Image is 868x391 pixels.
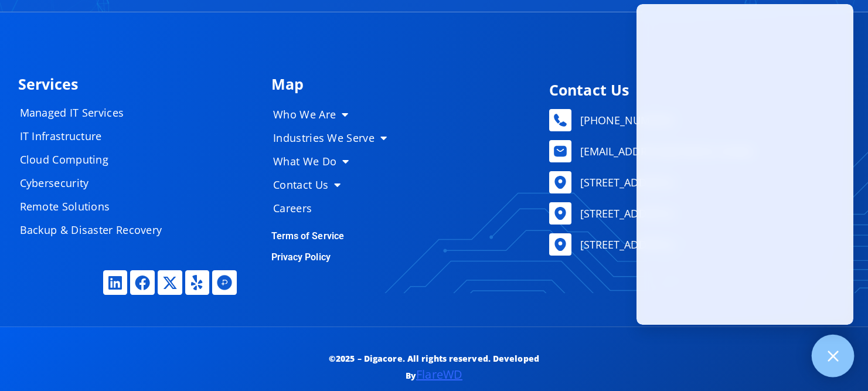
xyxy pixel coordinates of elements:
nav: Menu [8,101,184,242]
span: [STREET_ADDRESS] [577,236,675,253]
a: [STREET_ADDRESS] [549,233,844,256]
a: FlareWD [416,366,462,382]
span: [STREET_ADDRESS] [577,174,675,191]
h4: Contact Us [549,83,844,97]
a: Cloud Computing [8,148,184,171]
a: [STREET_ADDRESS] [549,171,844,193]
p: ©2025 – Digacore. All rights reserved. Developed By [303,351,565,385]
a: Who We Are [261,103,408,126]
iframe: Chatgenie Messenger [636,4,853,325]
span: [PHONE_NUMBER] [577,111,673,129]
a: [PHONE_NUMBER] [549,109,844,131]
a: Terms of Service [271,230,345,242]
a: Careers [261,196,408,220]
h4: Map [271,77,532,91]
a: Remote Solutions [8,195,184,218]
a: Backup & Disaster Recovery [8,218,184,242]
span: [EMAIL_ADDRESS][DOMAIN_NAME] [577,142,754,160]
nav: Menu [261,103,408,220]
a: [STREET_ADDRESS] [549,202,844,225]
a: Managed IT Services [8,101,184,124]
span: [STREET_ADDRESS] [577,205,675,222]
h4: Services [18,77,260,91]
a: IT Infrastructure [8,124,184,148]
a: Contact Us [261,173,408,196]
a: What We Do [261,149,408,173]
a: Industries We Serve [261,126,408,149]
a: Privacy Policy [271,251,331,263]
a: Cybersecurity [8,171,184,195]
a: [EMAIL_ADDRESS][DOMAIN_NAME] [549,140,844,162]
